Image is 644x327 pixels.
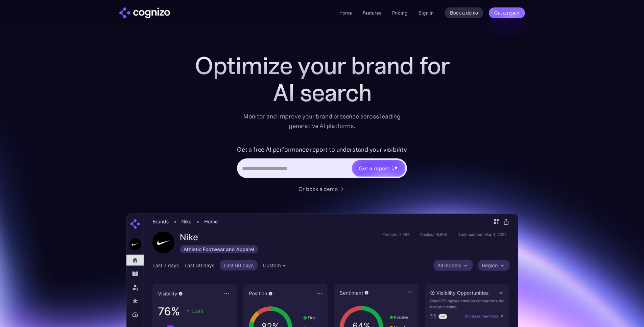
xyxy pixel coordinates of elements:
label: Get a free AI performance report to understand your visibility [237,144,407,155]
a: home [119,7,170,18]
a: Pricing [392,10,408,16]
img: star [394,166,398,170]
a: Features [363,10,381,16]
a: Or book a demo [299,185,346,193]
img: cognizo logo [119,7,170,18]
a: Sign in [419,9,434,17]
div: Get a report [359,164,389,172]
img: star [392,166,393,167]
div: AI search [187,79,457,106]
a: Book a demo [445,7,483,18]
div: Or book a demo [299,185,338,193]
a: Get a reportstarstarstar [351,159,406,177]
form: Hero URL Input Form [237,144,407,181]
img: star [392,168,395,171]
div: Monitor and improve your brand presence across leading generative AI platforms. [239,112,405,131]
a: Home [339,10,352,16]
a: Get a report [489,7,525,18]
h1: Optimize your brand for [187,52,457,79]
